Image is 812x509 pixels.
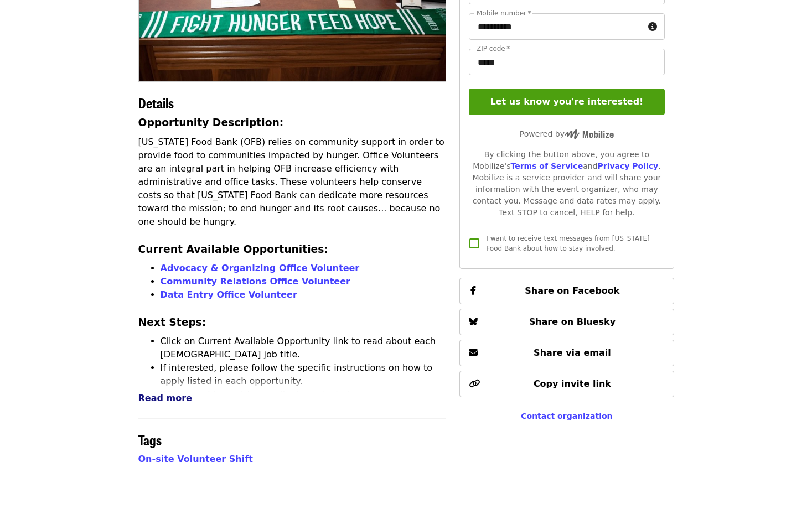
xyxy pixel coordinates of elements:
button: Share on Bluesky [459,309,674,335]
label: Mobile number [477,10,531,17]
button: Share via email [459,340,674,366]
p: [US_STATE] Food Bank (OFB) relies on community support in order to provide food to communities im... [138,136,447,228]
a: Contact organization [521,412,612,420]
a: Community Relations Office Volunteer [161,276,350,287]
img: Powered by Mobilize [565,129,614,139]
span: Powered by [520,129,614,138]
span: I want to receive text messages from [US_STATE] Food Bank about how to stay involved. [486,235,649,252]
a: Data Entry Office Volunteer [161,289,297,300]
a: Terms of Service [510,162,583,170]
span: Share via email [534,347,611,358]
strong: Current Available Opportunities: [138,243,328,255]
span: Share on Bluesky [529,316,616,327]
input: ZIP code [469,49,664,75]
input: Mobile number [469,13,643,40]
label: ZIP code [477,45,510,52]
span: Copy invite link [534,378,611,389]
a: Privacy Policy [597,162,658,170]
li: If interested, please follow the specific instructions on how to apply listed in each opportunity. [161,361,447,388]
div: By clicking the button above, you agree to Mobilize's and . Mobilize is a service provider and wi... [469,149,664,219]
span: Tags [138,430,162,449]
button: Copy invite link [459,371,674,397]
strong: Opportunity Description: [138,117,284,128]
button: Share on Facebook [459,278,674,304]
li: Click on Current Available Opportunity link to read about each [DEMOGRAPHIC_DATA] job title. [161,335,447,361]
span: Share on Facebook [525,285,619,296]
a: Advocacy & Organizing Office Volunteer [161,263,360,273]
button: Read more [138,392,192,405]
span: Read more [138,393,192,403]
a: On-site Volunteer Shift [138,454,253,464]
span: Details [138,93,174,112]
i: circle-info icon [648,22,657,32]
button: Let us know you're interested! [469,89,664,115]
li: When reaching out by email, please include [DEMOGRAPHIC_DATA] Job Title in the subject line. [161,388,447,414]
strong: Next Steps: [138,316,206,328]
